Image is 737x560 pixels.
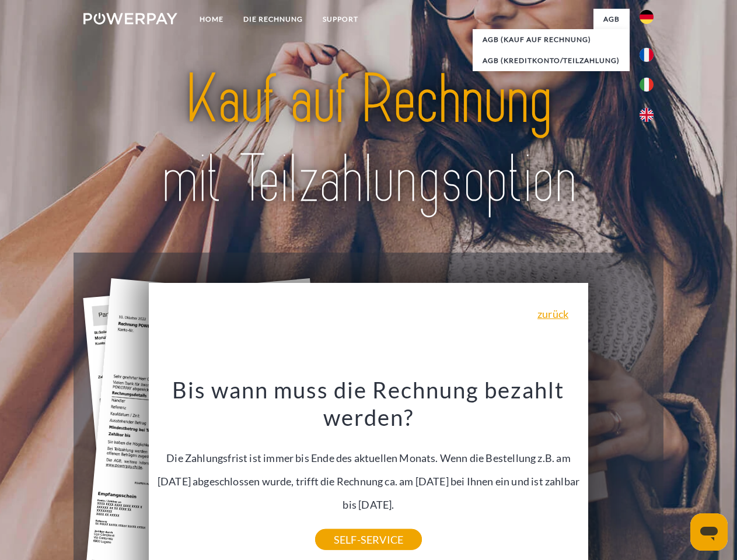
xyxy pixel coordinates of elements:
[640,78,654,92] img: it
[315,529,422,550] a: SELF-SERVICE
[690,513,728,551] iframe: Schaltfläche zum Öffnen des Messaging-Fensters
[640,10,654,24] img: de
[111,56,626,223] img: title-powerpay_de.svg
[640,48,654,62] img: fr
[473,50,630,71] a: AGB (Kreditkonto/Teilzahlung)
[473,29,630,50] a: AGB (Kauf auf Rechnung)
[313,9,368,30] a: SUPPORT
[537,309,568,319] a: zurück
[593,9,630,30] a: agb
[156,376,582,540] div: Die Zahlungsfrist ist immer bis Ende des aktuellen Monats. Wenn die Bestellung z.B. am [DATE] abg...
[83,13,177,24] img: logo-powerpay-white.svg
[640,108,654,122] img: en
[233,9,313,30] a: DIE RECHNUNG
[190,9,233,30] a: Home
[156,376,582,432] h3: Bis wann muss die Rechnung bezahlt werden?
